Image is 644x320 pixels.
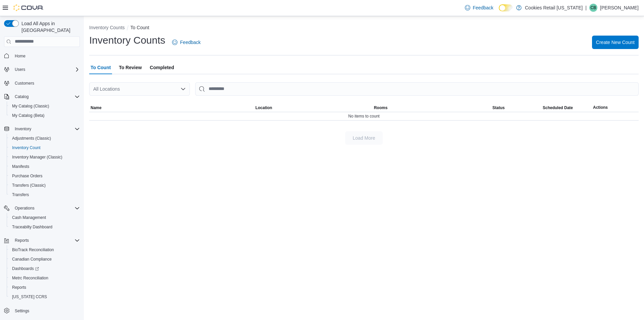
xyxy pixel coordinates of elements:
[7,134,83,143] button: Adjustments (Classic)
[9,153,65,161] a: Inventory Manager (Classic)
[7,152,83,162] button: Inventory Manager (Classic)
[150,61,174,74] span: Completed
[12,93,80,101] span: Catalog
[541,104,592,112] button: Scheduled Date
[7,101,83,111] button: My Catalog (Classic)
[12,154,62,160] span: Inventory Manager (Classic)
[9,102,80,110] span: My Catalog (Classic)
[15,308,29,314] span: Settings
[591,4,596,12] span: cB
[9,144,43,152] a: Inventory Count
[596,39,635,46] span: Create New Count
[12,215,46,220] span: Cash Management
[9,181,80,189] span: Transfers (Classic)
[462,1,496,14] a: Feedback
[12,52,28,60] a: Home
[9,172,80,180] span: Purchase Orders
[12,307,32,315] a: Settings
[543,105,573,110] span: Scheduled Date
[499,4,513,11] input: Dark Mode
[9,191,80,199] span: Transfers
[12,183,46,188] span: Transfers (Classic)
[180,86,186,92] button: Open list of options
[9,172,45,180] a: Purchase Orders
[12,173,43,179] span: Purchase Orders
[12,236,32,244] button: Reports
[12,125,34,133] button: Inventory
[12,285,26,290] span: Reports
[9,102,52,110] a: My Catalog (Classic)
[9,134,54,142] a: Adjustments (Classic)
[12,275,48,281] span: Metrc Reconciliation
[9,153,80,161] span: Inventory Manager (Classic)
[589,4,597,12] div: cory Bedan
[15,81,34,86] span: Customers
[9,265,80,273] span: Dashboards
[9,246,57,254] a: BioTrack Reconciliation
[180,39,201,46] span: Feedback
[12,164,29,169] span: Manifests
[12,52,80,60] span: Home
[9,255,80,263] span: Canadian Compliance
[9,274,51,282] a: Metrc Reconciliation
[593,105,608,110] span: Actions
[492,105,505,110] span: Status
[348,113,379,119] span: No items to count
[89,34,165,47] h1: Inventory Counts
[91,105,102,110] span: Name
[9,111,80,120] span: My Catalog (Beta)
[1,306,83,315] button: Settings
[13,4,44,11] img: Cova
[473,4,493,11] span: Feedback
[7,171,83,181] button: Purchase Orders
[9,223,55,231] a: Traceabilty Dashboard
[1,65,83,74] button: Users
[9,293,80,301] span: Washington CCRS
[19,20,80,34] span: Load All Apps in [GEOGRAPHIC_DATA]
[169,36,203,49] a: Feedback
[12,79,80,87] span: Customers
[9,283,29,291] a: Reports
[1,236,83,245] button: Reports
[1,78,83,88] button: Customers
[9,293,50,301] a: [US_STATE] CCRS
[9,283,80,291] span: Reports
[12,224,52,230] span: Traceabilty Dashboard
[89,104,254,112] button: Name
[9,144,80,152] span: Inventory Count
[15,67,25,72] span: Users
[12,65,28,74] button: Users
[1,92,83,101] button: Catalog
[600,4,639,12] p: [PERSON_NAME]
[12,103,49,109] span: My Catalog (Classic)
[7,111,83,120] button: My Catalog (Beta)
[15,238,29,243] span: Reports
[12,79,37,87] a: Customers
[12,306,80,315] span: Settings
[9,163,80,171] span: Manifests
[12,204,37,212] button: Operations
[9,214,49,222] a: Cash Management
[7,222,83,232] button: Traceabilty Dashboard
[9,223,80,231] span: Traceabilty Dashboard
[9,181,48,189] a: Transfers (Classic)
[130,25,149,30] button: To Count
[12,294,47,300] span: [US_STATE] CCRS
[9,265,42,273] a: Dashboards
[1,51,83,61] button: Home
[12,236,80,244] span: Reports
[12,136,51,141] span: Adjustments (Classic)
[7,255,83,264] button: Canadian Compliance
[255,105,272,110] span: Location
[15,126,31,132] span: Inventory
[9,214,80,222] span: Cash Management
[585,4,587,12] p: |
[7,213,83,222] button: Cash Management
[9,134,80,142] span: Adjustments (Classic)
[12,257,52,262] span: Canadian Compliance
[9,255,54,263] a: Canadian Compliance
[15,205,35,211] span: Operations
[89,25,125,30] button: Inventory Counts
[1,203,83,213] button: Operations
